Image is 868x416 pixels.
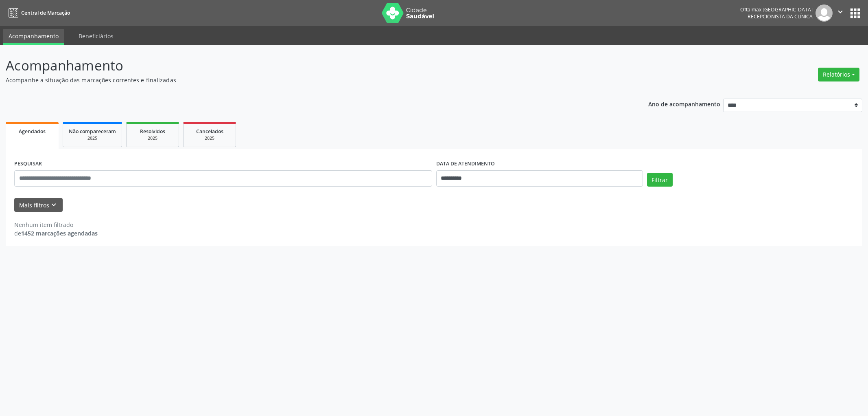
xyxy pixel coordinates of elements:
[14,220,98,229] div: Nenhum item filtrado
[648,99,720,109] p: Ano de acompanhamento
[833,4,848,22] button: 
[49,200,58,209] i: keyboard_arrow_down
[6,76,606,84] p: Acompanhe a situação das marcações correntes e finalizadas
[19,128,46,135] span: Agendados
[69,128,116,135] span: Não compareceram
[14,158,42,170] label: PESQUISAR
[69,135,116,141] div: 2025
[132,135,173,141] div: 2025
[6,55,606,76] p: Acompanhamento
[196,128,223,135] span: Cancelados
[818,68,859,81] button: Relatórios
[748,13,813,20] span: Recepcionista da clínica
[436,158,495,170] label: DATA DE ATENDIMENTO
[140,128,165,135] span: Resolvidos
[73,29,119,43] a: Beneficiários
[740,6,813,13] div: Oftalmax [GEOGRAPHIC_DATA]
[14,229,98,238] div: de
[848,6,862,20] button: apps
[836,7,845,16] i: 
[3,29,64,45] a: Acompanhamento
[189,135,230,141] div: 2025
[816,4,833,22] img: img
[14,198,63,212] button: Mais filtroskeyboard_arrow_down
[21,229,98,237] strong: 1452 marcações agendadas
[6,6,70,20] a: Central de Marcação
[21,9,70,16] span: Central de Marcação
[647,173,673,187] button: Filtrar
